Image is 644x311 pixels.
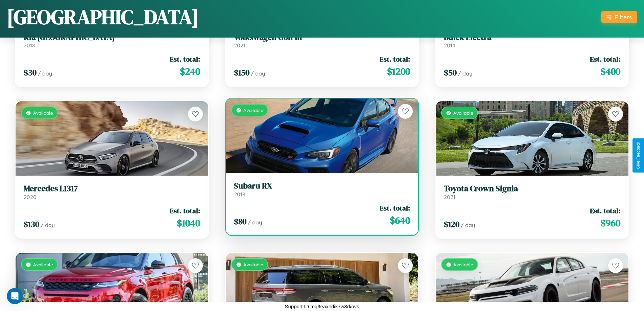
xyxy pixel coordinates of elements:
span: 2018 [24,42,35,49]
span: Available [243,262,263,267]
a: Subaru RX2018 [234,181,410,198]
span: / day [41,222,55,228]
span: $ 50 [444,67,457,78]
span: / day [251,70,265,77]
button: Filters [601,11,637,23]
a: Toyota Crown Signia2021 [444,184,620,200]
span: $ 400 [600,65,620,78]
span: / day [458,70,472,77]
span: $ 150 [234,67,249,78]
a: Buick Electra2014 [444,32,620,49]
p: Support ID: mg9eaxedik7w8rkovs [285,302,359,311]
span: 2020 [24,194,37,200]
span: / day [38,70,52,77]
span: Available [33,110,53,116]
span: Est. total: [590,206,620,216]
h1: [GEOGRAPHIC_DATA] [7,3,199,31]
span: 2018 [234,191,245,198]
span: $ 30 [24,67,37,78]
span: Est. total: [380,54,410,64]
span: $ 960 [600,216,620,230]
span: $ 130 [24,219,39,230]
span: 2014 [444,42,455,49]
h3: Mercedes L1317 [24,184,200,194]
span: / day [248,219,262,226]
a: Mercedes L13172020 [24,184,200,200]
span: 2021 [444,194,455,200]
a: Volkswagen Golf III2021 [234,32,410,49]
span: Available [453,110,473,116]
span: $ 1200 [387,65,410,78]
span: 2021 [234,42,245,49]
iframe: Intercom live chat [7,288,23,304]
h3: Subaru RX [234,181,410,191]
span: Est. total: [380,203,410,213]
span: $ 80 [234,216,246,227]
span: Available [33,262,53,267]
span: Available [453,262,473,267]
h3: Toyota Crown Signia [444,184,620,194]
span: $ 120 [444,219,459,230]
a: Kia [GEOGRAPHIC_DATA]2018 [24,32,200,49]
span: Est. total: [590,54,620,64]
div: Filters [615,14,632,21]
span: Est. total: [170,54,200,64]
span: $ 240 [180,65,200,78]
div: Give Feedback [636,142,641,169]
h3: Kia [GEOGRAPHIC_DATA] [24,32,200,42]
span: Est. total: [170,206,200,216]
span: $ 640 [390,214,410,227]
span: / day [461,222,475,228]
span: Available [243,107,263,113]
span: $ 1040 [177,216,200,230]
